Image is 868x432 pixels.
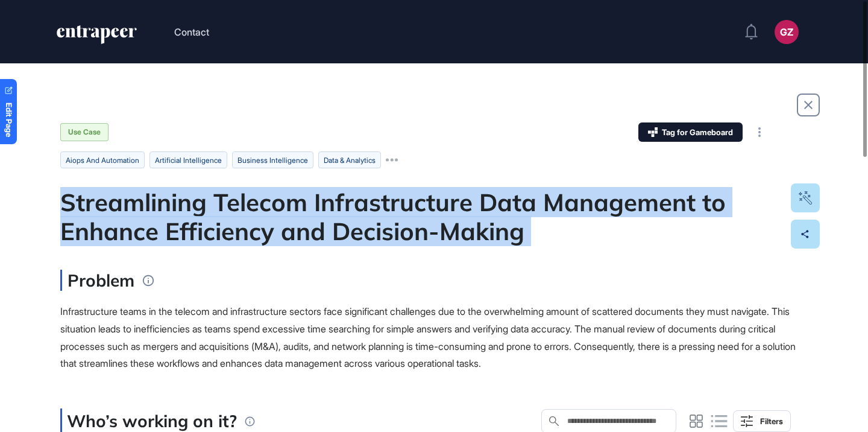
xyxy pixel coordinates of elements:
button: Filters [733,410,791,432]
a: entrapeer-logo [55,25,138,48]
h3: Problem [60,270,134,291]
div: Filters [760,416,783,426]
li: aiops and automation [60,151,145,168]
div: Use Case [60,123,108,141]
button: Contact [174,24,209,40]
span: Edit Page [5,103,13,137]
li: business intelligence [232,151,313,168]
span: Tag for Gameboard [662,129,733,136]
li: data & analytics [318,151,381,168]
button: GZ [775,20,799,44]
li: artificial intelligence [149,151,227,168]
span: Infrastructure teams in the telecom and infrastructure sectors face significant challenges due to... [60,305,796,369]
div: Streamlining Telecom Infrastructure Data Management to Enhance Efficiency and Decision-Making [60,188,808,246]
